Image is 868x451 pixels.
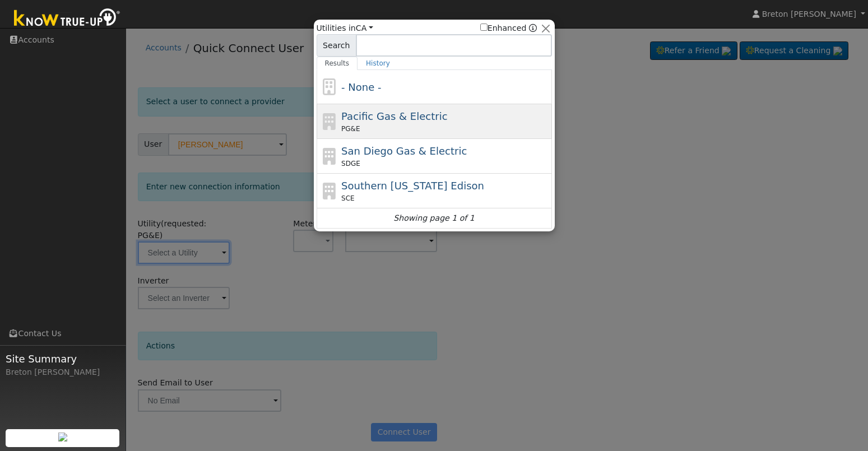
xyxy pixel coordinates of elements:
span: San Diego Gas & Electric [341,145,467,157]
a: CA [356,24,373,32]
i: Showing page 1 of 1 [393,212,474,224]
a: Enhanced Providers [529,24,537,32]
div: Breton [PERSON_NAME] [6,366,120,378]
a: Results [317,57,358,70]
span: Show enhanced providers [480,22,537,34]
span: Search [317,34,356,57]
span: Utilities in [317,22,373,34]
span: Breton [PERSON_NAME] [762,10,856,18]
span: SDGE [341,159,360,169]
span: Southern [US_STATE] Edison [341,180,484,192]
img: retrieve [58,433,67,441]
span: PG&E [341,124,360,134]
span: - None - [341,81,381,93]
span: Pacific Gas & Electric [341,110,447,122]
label: Enhanced [480,22,527,34]
img: Know True-Up [8,6,126,31]
span: SCE [341,193,355,203]
a: History [358,57,398,70]
span: Site Summary [6,351,120,366]
input: Enhanced [480,24,488,31]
